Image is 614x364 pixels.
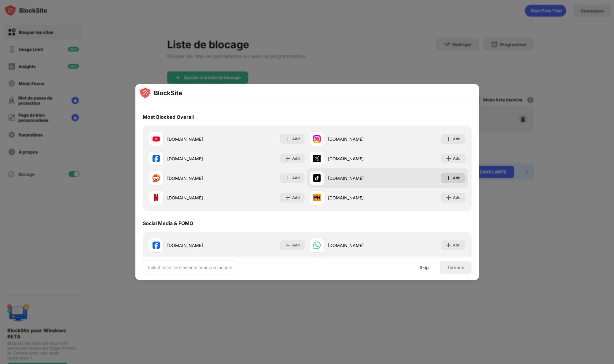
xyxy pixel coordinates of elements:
[328,136,388,142] div: [DOMAIN_NAME]
[313,135,321,143] img: favicons
[167,242,227,249] div: [DOMAIN_NAME]
[167,195,227,201] div: [DOMAIN_NAME]
[453,175,461,181] div: Add
[328,242,388,249] div: [DOMAIN_NAME]
[153,155,160,162] img: favicons
[453,242,461,248] div: Add
[447,265,464,270] div: Terminé
[453,155,461,162] div: Add
[167,155,227,162] div: [DOMAIN_NAME]
[328,155,388,162] div: [DOMAIN_NAME]
[313,194,321,201] img: favicons
[328,195,388,201] div: [DOMAIN_NAME]
[292,175,300,181] div: Add
[167,175,227,181] div: [DOMAIN_NAME]
[453,195,461,201] div: Add
[153,174,160,182] img: favicons
[313,242,321,249] img: favicons
[328,175,388,181] div: [DOMAIN_NAME]
[453,136,461,142] div: Add
[153,135,160,143] img: favicons
[167,136,227,142] div: [DOMAIN_NAME]
[292,242,300,248] div: Add
[292,136,300,142] div: Add
[420,265,429,270] div: Skip
[148,264,232,271] div: Sélectionne les éléments pour commencer
[292,155,300,162] div: Add
[313,155,321,162] img: favicons
[153,242,160,249] img: favicons
[143,220,193,226] div: Social Media & FOMO
[143,114,194,120] div: Most Blocked Overall
[153,194,160,201] img: favicons
[313,174,321,182] img: favicons
[292,195,300,201] div: Add
[139,87,182,99] img: logo-blocksite.svg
